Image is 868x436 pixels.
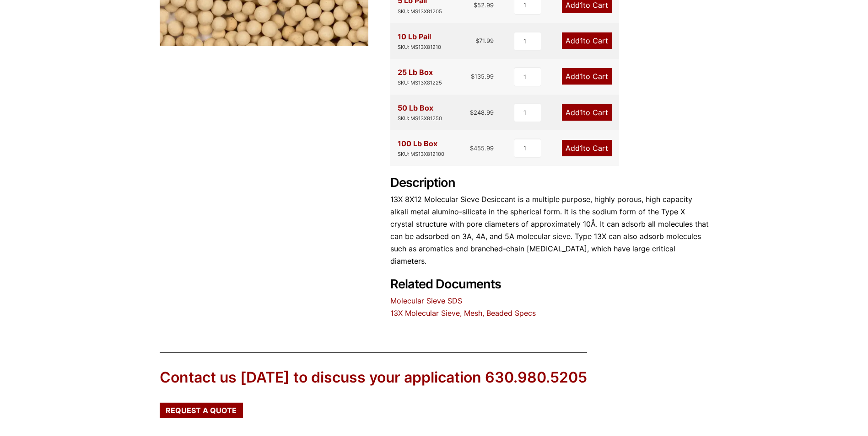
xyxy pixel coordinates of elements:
[398,150,444,159] div: SKU: MS13X812100
[470,109,474,116] span: $
[390,296,462,305] a: Molecular Sieve SDS
[398,102,442,123] div: 50 Lb Box
[398,7,442,16] div: SKU: MS13X81205
[398,114,442,123] div: SKU: MS13X81250
[580,144,583,153] span: 1
[390,308,536,318] a: 13X Molecular Sieve, Mesh, Beaded Specs
[398,66,442,87] div: 25 Lb Box
[474,1,494,9] bdi: 52.99
[474,1,477,9] span: $
[398,31,441,52] div: 10 Lb Pail
[471,73,494,80] bdi: 135.99
[562,32,612,49] a: Add1to Cart
[580,108,583,117] span: 1
[562,68,612,85] a: Add1to Cart
[580,72,583,81] span: 1
[398,79,442,87] div: SKU: MS13X81225
[562,140,612,156] a: Add1to Cart
[580,0,583,10] span: 1
[470,144,494,152] bdi: 455.99
[475,37,494,44] bdi: 71.99
[398,138,444,159] div: 100 Lb Box
[471,73,474,80] span: $
[390,175,709,191] h2: Description
[475,37,479,44] span: $
[390,193,709,268] p: 13X 8X12 Molecular Sieve Desiccant is a multiple purpose, highly porous, high capacity alkali met...
[160,367,587,388] div: Contact us [DATE] to discuss your application 630.980.5205
[580,36,583,45] span: 1
[160,403,243,418] a: Request a Quote
[398,43,441,52] div: SKU: MS13X81210
[562,104,612,121] a: Add1to Cart
[166,407,237,414] span: Request a Quote
[470,144,474,152] span: $
[470,109,494,116] bdi: 248.99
